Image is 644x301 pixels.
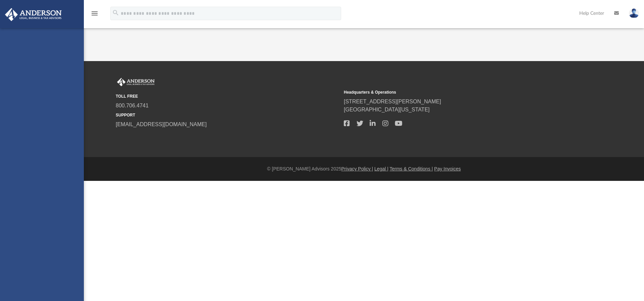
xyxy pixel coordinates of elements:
i: search [112,9,119,16]
div: © [PERSON_NAME] Advisors 2025 [84,165,644,172]
small: TOLL FREE [116,93,339,99]
i: menu [91,9,99,17]
small: Headquarters & Operations [344,89,567,95]
a: [EMAIL_ADDRESS][DOMAIN_NAME] [116,121,207,127]
a: 800.706.4741 [116,103,149,108]
a: [GEOGRAPHIC_DATA][US_STATE] [344,107,430,112]
a: Terms & Conditions | [390,166,433,171]
img: Anderson Advisors Platinum Portal [3,8,64,21]
img: Anderson Advisors Platinum Portal [116,78,156,87]
a: [STREET_ADDRESS][PERSON_NAME] [344,99,441,104]
small: SUPPORT [116,112,339,118]
a: Privacy Policy | [341,166,373,171]
a: menu [91,13,99,17]
img: User Pic [629,8,639,18]
a: Legal | [374,166,388,171]
a: Pay Invoices [434,166,461,171]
